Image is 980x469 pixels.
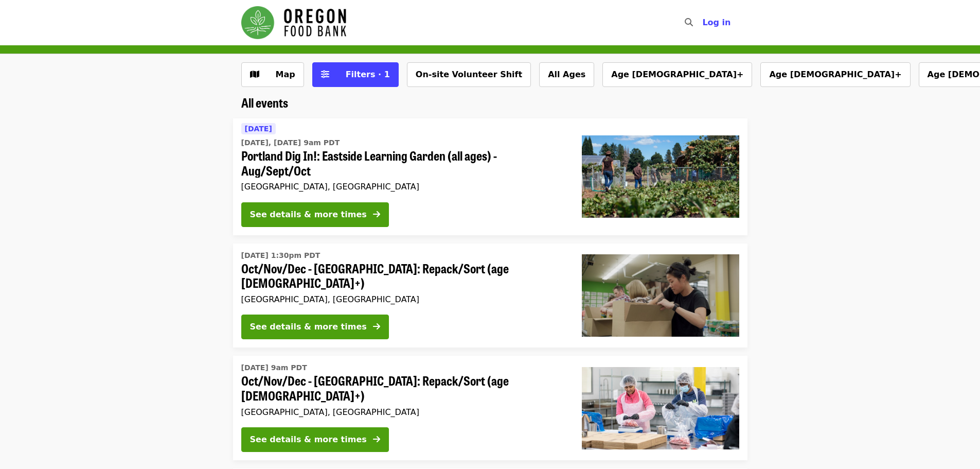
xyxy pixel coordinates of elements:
[241,6,346,39] img: Oregon Food Bank - Home
[685,18,693,27] i: search icon
[539,62,594,87] button: All Ages
[233,118,747,235] a: See details for "Portland Dig In!: Eastside Learning Garden (all ages) - Aug/Sept/Oct"
[702,18,730,27] span: Log in
[241,261,565,291] span: Oct/Nov/Dec - [GEOGRAPHIC_DATA]: Repack/Sort (age [DEMOGRAPHIC_DATA]+)
[250,70,259,79] i: map icon
[245,125,272,133] span: [DATE]
[321,70,329,79] i: sliders-h icon
[241,250,320,261] time: [DATE] 1:30pm PDT
[241,315,389,339] button: See details & more times
[373,435,380,444] i: arrow-right icon
[241,294,565,304] div: [GEOGRAPHIC_DATA], [GEOGRAPHIC_DATA]
[233,244,747,348] a: See details for "Oct/Nov/Dec - Portland: Repack/Sort (age 8+)"
[699,10,707,35] input: Search
[582,254,739,337] img: Oct/Nov/Dec - Portland: Repack/Sort (age 8+) organized by Oregon Food Bank
[241,427,389,452] button: See details & more times
[241,182,565,192] div: [GEOGRAPHIC_DATA], [GEOGRAPHIC_DATA]
[241,137,340,148] time: [DATE], [DATE] 9am PDT
[241,407,565,417] div: [GEOGRAPHIC_DATA], [GEOGRAPHIC_DATA]
[241,93,288,111] span: All events
[760,62,910,87] button: Age [DEMOGRAPHIC_DATA]+
[582,135,739,218] img: Portland Dig In!: Eastside Learning Garden (all ages) - Aug/Sept/Oct organized by Oregon Food Bank
[241,62,304,87] button: Show map view
[346,70,390,79] span: Filters · 1
[250,321,367,333] div: See details & more times
[250,209,367,221] div: See details & more times
[407,62,531,87] button: On-site Volunteer Shift
[694,12,739,33] button: Log in
[241,362,307,373] time: [DATE] 9am PDT
[373,210,380,219] i: arrow-right icon
[582,367,739,449] img: Oct/Nov/Dec - Beaverton: Repack/Sort (age 10+) organized by Oregon Food Bank
[241,373,565,403] span: Oct/Nov/Dec - [GEOGRAPHIC_DATA]: Repack/Sort (age [DEMOGRAPHIC_DATA]+)
[276,70,295,79] span: Map
[233,356,747,460] a: See details for "Oct/Nov/Dec - Beaverton: Repack/Sort (age 10+)"
[250,433,367,446] div: See details & more times
[312,62,399,87] button: Filters (1 selected)
[241,202,389,227] button: See details & more times
[373,322,380,332] i: arrow-right icon
[241,148,565,178] span: Portland Dig In!: Eastside Learning Garden (all ages) - Aug/Sept/Oct
[602,62,752,87] button: Age [DEMOGRAPHIC_DATA]+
